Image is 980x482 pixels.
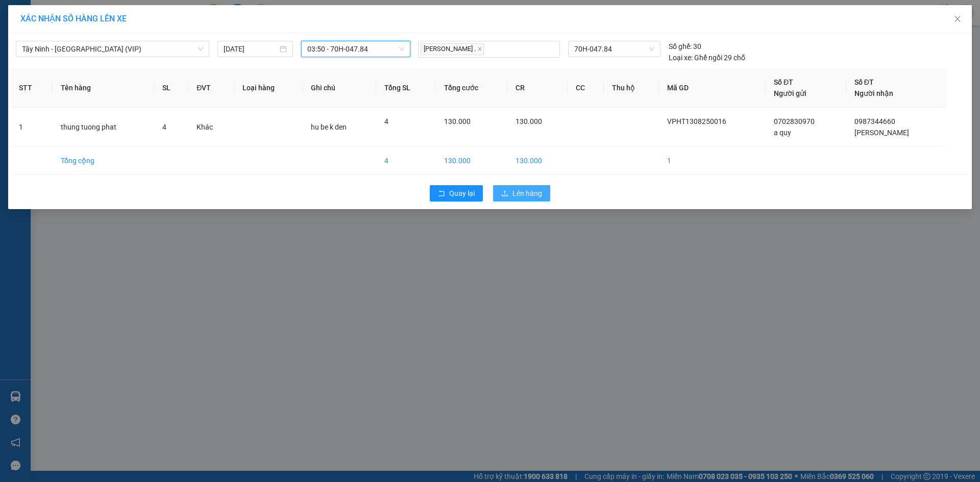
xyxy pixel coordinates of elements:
span: [PERSON_NAME] [854,129,909,137]
td: 1 [659,147,766,175]
td: thung tuong phat [53,108,154,147]
span: 130.000 [444,117,471,125]
th: Tổng cước [436,68,507,108]
td: 4 [376,147,436,175]
div: 30 [669,41,701,52]
td: 130.000 [507,147,568,175]
span: XÁC NHẬN SỐ HÀNG LÊN XE [20,14,127,23]
span: Số ĐT [854,78,874,86]
div: Ghế ngồi 29 chỗ [669,52,745,63]
span: Số ĐT [774,78,793,86]
td: Khác [188,108,234,147]
span: hu be k den [311,123,347,131]
span: rollback [438,190,445,198]
th: STT [11,68,53,108]
span: VPHT1308250016 [667,117,726,125]
span: Tây Ninh - Sài Gòn (VIP) [22,41,203,57]
span: 4 [162,123,166,131]
th: Mã GD [659,68,766,108]
input: 14/08/2025 [224,43,278,55]
th: Tên hàng [53,68,154,108]
th: Tổng SL [376,68,436,108]
span: 0987344660 [854,117,895,125]
span: Lên hàng [512,188,542,199]
th: CR [507,68,568,108]
button: rollbackQuay lại [430,185,483,201]
span: close [477,46,482,52]
span: Số ghế: [669,41,692,52]
span: a quy [774,129,791,137]
th: CC [568,68,603,108]
button: Close [943,5,972,34]
span: Quay lại [449,188,475,199]
th: Loại hàng [234,68,303,108]
span: Loại xe: [669,52,693,63]
th: Thu hộ [604,68,659,108]
td: Tổng cộng [53,147,154,175]
span: Người gửi [774,89,806,97]
span: Người nhận [854,89,893,97]
span: 0702830970 [774,117,815,125]
button: uploadLên hàng [493,185,550,201]
span: [PERSON_NAME] . [421,43,484,55]
th: ĐVT [188,68,234,108]
span: close [953,15,962,23]
td: 1 [11,108,53,147]
th: Ghi chú [303,68,376,108]
span: upload [501,190,508,198]
span: 130.000 [516,117,542,125]
span: 03:50 - 70H-047.84 [307,41,404,57]
th: SL [154,68,189,108]
span: 4 [384,117,388,125]
span: 70H-047.84 [574,41,654,57]
td: 130.000 [436,147,507,175]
